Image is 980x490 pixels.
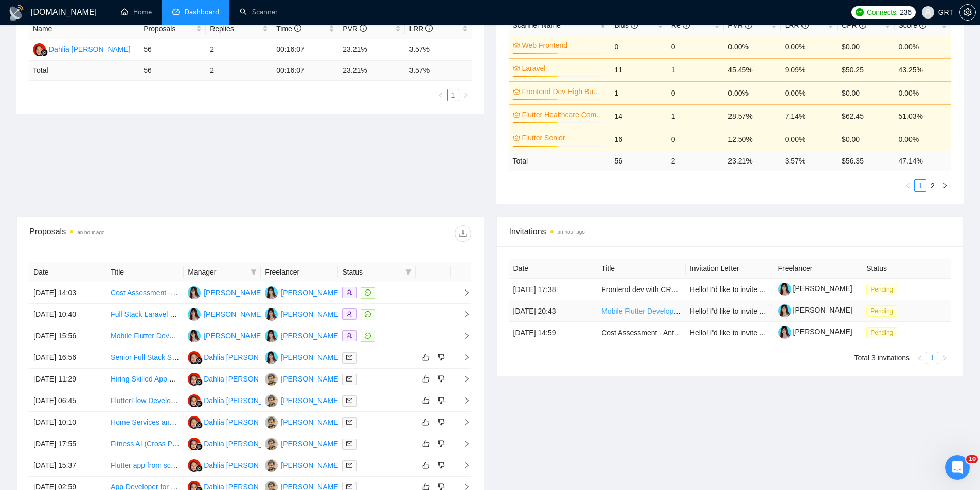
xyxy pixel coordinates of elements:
a: [PERSON_NAME] [778,284,852,293]
td: 23.21% [338,39,405,61]
span: left [905,183,911,189]
span: Score [899,21,926,29]
button: left [902,179,914,192]
td: $62.45 [838,104,894,128]
td: 47.14 % [895,151,951,171]
td: 16 [610,128,667,151]
span: Pending [866,305,897,317]
a: Pending [866,306,901,315]
span: info-circle [801,22,809,29]
li: 1 [914,179,926,192]
td: Mobile Flutter Developer (K-12, AI-Powered, WordPress, LearnDash) [106,325,184,347]
li: Previous Page [435,89,447,101]
a: Pending [866,285,901,293]
td: [DATE] 20:43 [509,300,598,322]
div: Dahlia [PERSON_NAME] [204,438,286,449]
a: setting [959,8,976,16]
a: Mobile Flutter Developer (K-12, AI-Powered, WordPress, LearnDash) [111,332,331,340]
img: SK [265,459,278,472]
span: Bids [614,21,637,29]
td: 0 [667,128,724,151]
a: Web Frontend [522,40,604,51]
span: crown [513,65,520,72]
span: mail [346,397,352,404]
td: 12.50% [724,128,780,151]
img: DW [33,43,46,56]
span: CPR [842,21,866,29]
button: right [459,89,472,101]
td: 00:16:07 [272,61,338,81]
span: mail [346,419,352,425]
span: PVR [728,21,752,29]
time: an hour ago [77,230,104,235]
button: left [914,352,926,364]
a: 1 [926,352,938,364]
span: filter [598,17,608,33]
button: like [420,416,432,428]
img: AK [188,308,201,321]
button: dislike [435,394,448,407]
td: 0 [610,35,667,58]
div: [PERSON_NAME] [204,330,263,341]
a: 1 [915,180,926,191]
span: message [365,333,371,339]
th: Date [509,259,598,279]
button: like [420,373,432,385]
a: searchScanner [240,8,278,16]
a: AK[PERSON_NAME] [188,331,263,339]
td: 0.00% [781,35,838,58]
span: Status [342,266,401,278]
a: DWDahlia [PERSON_NAME] [188,461,286,469]
img: DW [188,394,201,407]
th: Invitation Letter [686,259,774,279]
th: Proposals [139,19,206,39]
li: Previous Page [902,179,914,192]
td: [DATE] 10:40 [29,304,106,325]
img: gigradar-bm.png [195,422,203,429]
div: Proposals [29,225,250,242]
span: Scanner Name [513,21,561,29]
span: right [462,92,469,98]
span: download [455,229,471,238]
a: SK[PERSON_NAME] [265,418,340,426]
span: Time [276,25,301,33]
img: SK [265,416,278,429]
a: Mobile Flutter Developer (K-12, AI-Powered, WordPress, LearnDash) [601,307,822,315]
a: homeHome [121,8,152,16]
span: dashboard [172,8,180,15]
td: 11 [610,58,667,81]
span: LRR [785,21,809,29]
a: [PERSON_NAME] [778,306,852,314]
span: like [422,396,430,405]
td: 3.57% [405,39,471,61]
li: Next Page [459,89,472,101]
img: AK [265,330,278,342]
span: Manager [188,266,246,278]
span: Pending [866,284,897,295]
td: 3.57 % [781,151,838,171]
td: 28.57% [724,104,780,128]
img: gigradar-bm.png [195,357,203,364]
span: mail [346,484,352,490]
div: Dahlia [PERSON_NAME] [204,395,286,406]
span: message [365,289,371,296]
a: SK[PERSON_NAME] [265,396,340,404]
img: c1dSA1Sanb3UJ4tXDzU7zmv3bZJYLMJTdt9ntF7Y1QFSFrdUuGEW8-PFTOwPdHVloE [778,326,791,339]
td: Total [29,61,139,81]
td: $0.00 [838,81,894,104]
span: right [455,289,470,296]
li: Total 3 invitations [854,352,910,364]
div: Dahlia [PERSON_NAME] [204,460,286,471]
span: like [422,418,430,426]
span: Re [671,21,690,29]
td: 0.00% [781,81,838,104]
td: $50.25 [838,58,894,81]
img: c1dSA1Sanb3UJ4tXDzU7zmv3bZJYLMJTdt9ntF7Y1QFSFrdUuGEW8-PFTOwPdHVloE [778,304,791,317]
a: 2 [927,180,938,191]
img: DW [188,416,201,429]
span: crown [513,88,520,95]
img: gigradar-bm.png [41,49,48,56]
span: right [942,183,948,189]
td: 00:16:07 [272,39,338,61]
img: AK [265,308,278,321]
